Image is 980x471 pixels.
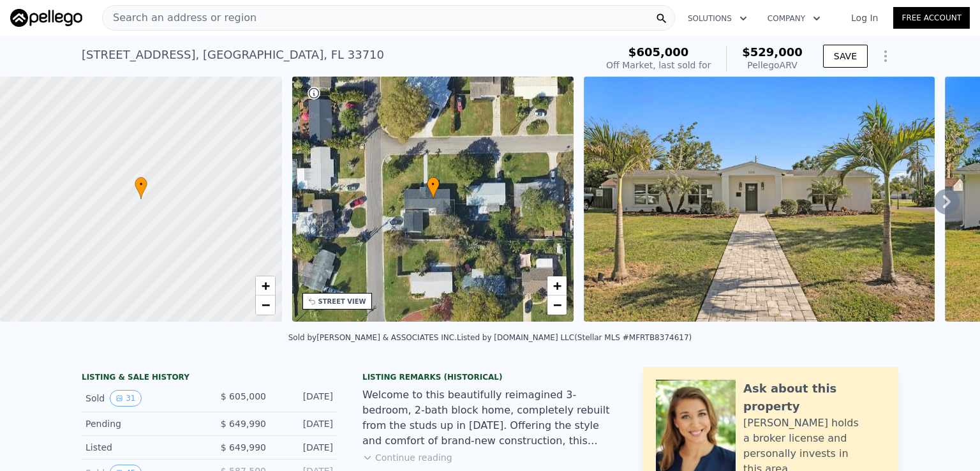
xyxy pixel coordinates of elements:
[256,276,275,295] a: Zoom in
[584,77,935,322] img: Sale: 148214288 Parcel: 54498687
[261,297,269,313] span: −
[135,177,147,199] div: •
[553,278,561,294] span: +
[261,278,269,294] span: +
[85,441,199,454] div: Listed
[743,380,886,415] div: Ask about this property
[427,177,440,199] div: •
[256,295,275,315] a: Zoom out
[628,45,689,59] span: $605,000
[276,417,333,430] div: [DATE]
[110,390,141,407] button: View historical data
[742,45,803,59] span: $529,000
[221,391,266,401] span: $ 605,000
[221,442,266,452] span: $ 649,990
[757,7,831,30] button: Company
[318,297,366,306] div: STREET VIEW
[288,333,457,342] div: Sold by [PERSON_NAME] & ASSOCIATES INC .
[103,10,256,26] span: Search an address or region
[362,451,452,464] button: Continue reading
[547,276,567,295] a: Zoom in
[742,59,803,71] div: Pellego ARV
[606,59,711,71] div: Off Market, last sold for
[362,387,618,449] div: Welcome to this beautifully reimagined 3-bedroom, 2-bath block home, completely rebuilt from the ...
[457,333,692,342] div: Listed by [DOMAIN_NAME] LLC (Stellar MLS #MFRTB8374617)
[276,441,333,454] div: [DATE]
[85,390,199,407] div: Sold
[427,179,440,190] span: •
[221,419,266,429] span: $ 649,990
[82,46,384,64] div: [STREET_ADDRESS] , [GEOGRAPHIC_DATA] , FL 33710
[678,7,757,30] button: Solutions
[85,417,199,430] div: Pending
[10,9,82,27] img: Pellego
[836,11,893,24] a: Log In
[823,45,868,68] button: SAVE
[135,179,147,190] span: •
[873,43,898,69] button: Show Options
[362,372,618,382] div: Listing Remarks (Historical)
[547,295,567,315] a: Zoom out
[553,297,561,313] span: −
[893,7,970,29] a: Free Account
[276,390,333,407] div: [DATE]
[82,372,337,385] div: LISTING & SALE HISTORY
